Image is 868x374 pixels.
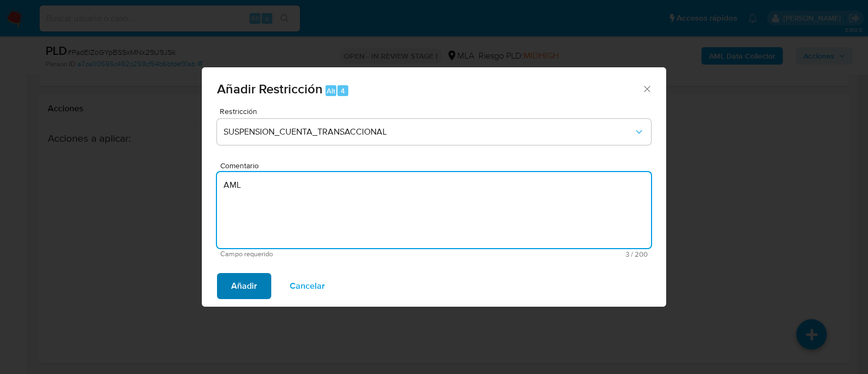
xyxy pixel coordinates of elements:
[217,79,323,98] span: Añadir Restricción
[327,86,335,96] span: Alt
[434,251,648,258] span: Máximo 200 caracteres
[217,119,651,145] button: Restriction
[217,172,651,248] textarea: AML
[217,273,271,299] button: Añadir
[220,250,434,258] span: Campo requerido
[220,162,654,170] span: Comentario
[642,84,652,93] button: Cerrar ventana
[276,273,339,299] button: Cancelar
[290,274,325,298] span: Cancelar
[224,126,634,137] span: SUSPENSION_CUENTA_TRANSACCIONAL
[341,86,345,96] span: 4
[220,107,654,115] span: Restricción
[231,274,257,298] span: Añadir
